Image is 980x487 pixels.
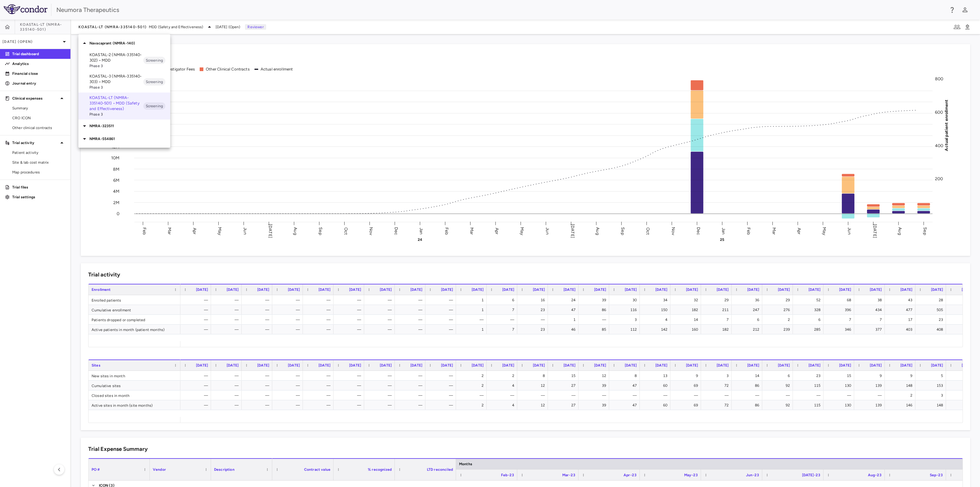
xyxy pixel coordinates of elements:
[89,52,143,63] p: KOASTAL-2 (NMRA-335140-302) • MDD
[78,132,170,145] div: NMRA-554861
[78,71,170,93] div: KOASTAL-3 (NMRA-335140-303) • MDDPhase 3Screening
[78,37,170,50] div: Navacaprant (NMRA-140)
[89,63,143,69] span: Phase 3
[89,136,170,142] p: NMRA-554861
[78,50,170,71] div: KOASTAL-2 (NMRA-335140-302) • MDDPhase 3Screening
[89,40,170,46] p: Navacaprant (NMRA-140)
[143,79,165,85] span: Screening
[143,58,165,63] span: Screening
[89,95,143,112] p: KOASTAL-LT (NMRA-335140-501) • MDD (Safety and Effectiveness)
[78,120,170,132] div: NMRA-323511
[78,93,170,120] div: KOASTAL-LT (NMRA-335140-501) • MDD (Safety and Effectiveness)Phase 3Screening
[89,74,143,85] p: KOASTAL-3 (NMRA-335140-303) • MDD
[143,103,165,109] span: Screening
[89,123,170,129] p: NMRA-323511
[89,112,143,117] span: Phase 3
[89,85,143,90] span: Phase 3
